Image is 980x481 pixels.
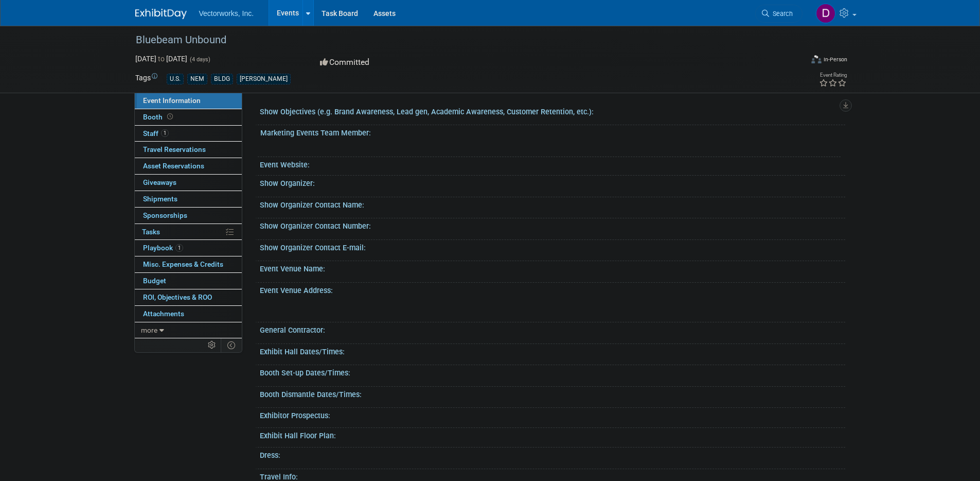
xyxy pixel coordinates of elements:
span: Asset Reservations [143,162,204,170]
span: Playbook [143,244,183,252]
div: Committed [317,54,544,72]
span: ROI, Objectives & ROO [143,293,212,301]
a: Shipments [135,191,242,207]
span: Staff [143,129,169,138]
div: Show Organizer Contact Number: [260,218,845,231]
div: Event Venue Address: [260,283,845,296]
span: Booth [143,113,175,121]
a: Event Information [135,93,242,109]
span: more [141,326,157,334]
div: In-Person [823,56,847,63]
span: Booth not reserved yet [165,113,175,121]
span: Travel Reservations [143,145,206,153]
a: Sponsorships [135,208,242,224]
div: [PERSON_NAME] [237,74,291,84]
span: Misc. Expenses & Credits [143,260,223,268]
span: (4 days) [189,56,210,63]
span: to [156,55,166,63]
div: Exhibit Hall Floor Plan: [260,428,845,441]
span: [DATE] [DATE] [135,55,187,63]
span: Vectorworks, Inc. [199,9,254,18]
div: General Contractor: [260,322,845,335]
div: Booth Dismantle Dates/Times: [260,387,845,400]
a: Playbook1 [135,240,242,256]
span: Shipments [143,195,177,203]
a: ROI, Objectives & ROO [135,289,242,305]
div: Show Organizer Contact Name: [260,197,845,210]
span: 1 [175,244,183,252]
div: Booth Set-up Dates/Times: [260,365,845,378]
div: Exhibitor Prospectus: [260,408,845,421]
a: Asset Reservations [135,158,242,174]
span: Search [769,10,793,18]
a: Budget [135,273,242,289]
div: Show Objectives (e.g. Brand Awareness, Lead gen, Academic Awareness, Customer Retention, etc.): [260,104,845,117]
div: Event Website: [260,157,845,170]
span: 1 [161,129,169,137]
td: Tags [135,73,157,84]
div: Show Organizer Contact E-mail: [260,240,845,253]
div: Event Venue Name: [260,261,845,274]
td: Personalize Event Tab Strip [203,338,221,352]
div: Event Rating [819,73,847,78]
img: ExhibitDay [135,9,187,19]
div: Exhibit Hall Dates/Times: [260,344,845,357]
a: Booth [135,109,242,125]
span: Budget [143,277,166,285]
span: Giveaways [143,178,176,186]
div: BLDG [211,74,233,84]
div: Dress: [260,448,845,460]
div: NEM [187,74,207,84]
a: Giveaways [135,175,242,191]
a: Attachments [135,306,242,322]
a: Search [755,5,803,23]
a: more [135,322,242,338]
a: Staff1 [135,126,242,142]
div: Marketing Events Team Member: [260,125,841,138]
img: Donna Gail Spencer [816,4,835,23]
div: Event Format [742,54,848,69]
span: Attachments [143,310,184,318]
div: Show Organizer: [260,176,845,188]
a: Travel Reservations [135,142,242,158]
td: Toggle Event Tabs [221,338,242,352]
a: Tasks [135,224,242,240]
div: Bluebeam Unbound [132,31,787,49]
span: Tasks [142,228,160,236]
span: Sponsorships [143,211,187,219]
span: Event Information [143,96,201,105]
div: U.S. [167,74,184,84]
img: Format-Inperson.png [811,55,822,63]
a: Misc. Expenses & Credits [135,256,242,272]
